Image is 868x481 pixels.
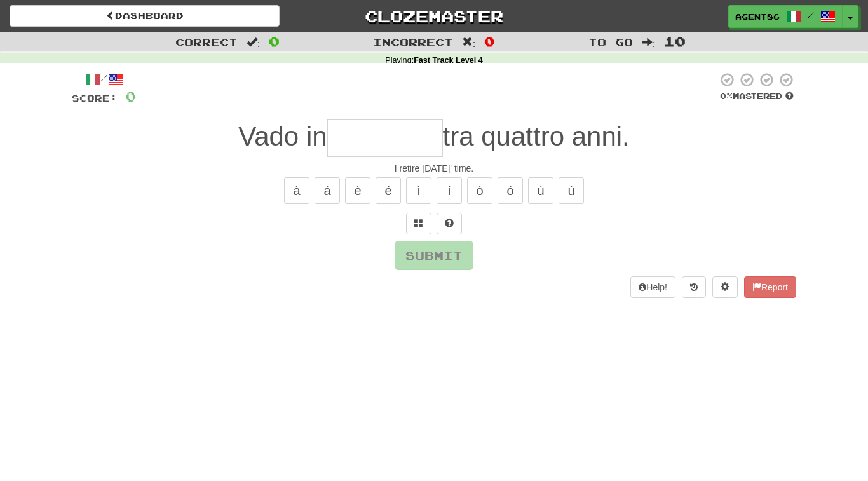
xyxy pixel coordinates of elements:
[462,37,476,48] span: :
[682,276,706,298] button: Round history (alt+y)
[498,177,523,204] button: ó
[299,5,569,27] a: Clozemaster
[414,56,483,65] strong: Fast Track Level 4
[559,177,584,204] button: ú
[315,177,340,204] button: á
[406,177,431,204] button: ì
[588,36,633,48] span: To go
[717,91,796,102] div: Mastered
[406,213,431,234] button: Switch sentence to multiple choice alt+p
[238,121,327,151] span: Vado in
[528,177,553,204] button: ù
[10,5,280,27] a: Dashboard
[642,37,656,48] span: :
[345,177,370,204] button: è
[247,37,261,48] span: :
[125,88,136,104] span: 0
[664,34,686,49] span: 10
[72,72,136,88] div: /
[735,11,780,22] span: Agent86
[630,276,675,298] button: Help!
[373,36,453,48] span: Incorrect
[72,93,118,104] span: Score:
[437,177,462,204] button: í
[437,213,462,234] button: Single letter hint - you only get 1 per sentence and score half the points! alt+h
[284,177,309,204] button: à
[376,177,401,204] button: é
[269,34,280,49] span: 0
[808,10,814,19] span: /
[175,36,238,48] span: Correct
[484,34,495,49] span: 0
[728,5,843,28] a: Agent86 /
[744,276,796,298] button: Report
[720,91,733,101] span: 0 %
[395,241,473,270] button: Submit
[443,121,630,151] span: tra quattro anni.
[72,162,796,175] div: I retire [DATE]' time.
[467,177,492,204] button: ò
